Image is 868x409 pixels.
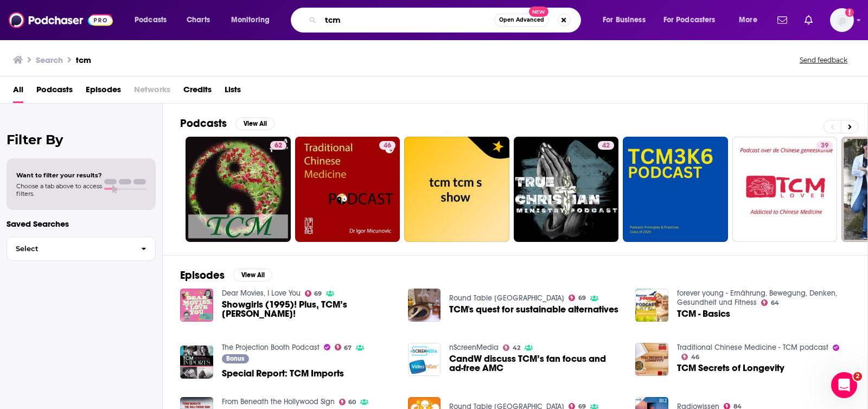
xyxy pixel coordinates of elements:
[731,11,771,29] button: open menu
[222,397,335,406] a: From Beneath the Hollywood Sign
[739,12,757,28] span: More
[180,117,275,130] a: PodcastsView All
[134,81,170,103] span: Networks
[7,237,156,261] button: Select
[183,81,212,103] a: Credits
[845,8,854,17] svg: Add a profile image
[529,7,548,17] span: New
[222,300,395,318] a: Showgirls (1995)! Plus, TCM’s Alicia Malone!
[225,81,241,103] a: Lists
[514,137,619,242] a: 42
[595,11,659,29] button: open menu
[830,8,854,32] button: Show profile menu
[796,55,851,65] button: Send feedback
[9,10,113,30] img: Podchaser - Follow, Share and Rate Podcasts
[7,245,132,252] span: Select
[449,343,499,352] a: nScreenMedia
[677,289,837,307] a: forever young - Ernährung, Bewegung, Denken, Gesundheit und Fitness
[602,140,610,151] span: 42
[732,137,838,242] a: 39
[677,363,784,373] a: TCM Secrets of Longevity
[222,343,320,352] a: The Projection Booth Podcast
[321,11,494,29] input: Search podcasts, credits, & more...
[816,141,833,150] a: 39
[36,55,63,65] h3: Search
[569,295,586,301] a: 69
[773,11,792,29] a: Show notifications dropdown
[231,12,270,28] span: Monitoring
[335,344,352,350] a: 67
[127,11,181,29] button: open menu
[830,8,854,32] span: Logged in as lkingsley
[379,141,395,150] a: 46
[224,11,284,29] button: open menu
[656,11,731,29] button: open menu
[830,8,854,32] img: User Profile
[663,12,716,28] span: For Podcasters
[733,404,742,409] span: 84
[677,343,828,352] a: Traditional Chinese Medicine - TCM podcast
[635,343,668,376] img: TCM Secrets of Longevity
[598,141,614,150] a: 42
[301,8,591,33] div: Search podcasts, credits, & more...
[16,182,102,197] span: Choose a tab above to access filters.
[449,354,622,373] a: CandW discuss TCM’s fan focus and ad-free AMC
[348,400,356,405] span: 60
[831,372,857,398] iframe: Intercom live chat
[222,369,344,378] span: Special Report: TCM Imports
[499,17,544,23] span: Open Advanced
[771,301,779,305] span: 64
[180,11,216,29] a: Charts
[180,346,213,379] img: Special Report: TCM Imports
[180,289,213,322] img: Showgirls (1995)! Plus, TCM’s Alicia Malone!
[180,117,227,130] h2: Podcasts
[449,305,618,314] a: TCM's quest for sustainable alternatives
[76,55,91,65] h3: tcm
[7,132,156,148] h2: Filter By
[135,12,167,28] span: Podcasts
[36,81,73,103] a: Podcasts
[180,269,225,282] h2: Episodes
[800,11,817,29] a: Show notifications dropdown
[503,344,520,351] a: 42
[635,289,668,322] img: TCM - Basics
[339,399,356,405] a: 60
[853,372,862,381] span: 2
[821,140,828,151] span: 39
[222,300,395,318] span: Showgirls (1995)! Plus, TCM’s [PERSON_NAME]!
[187,12,210,28] span: Charts
[305,290,322,297] a: 69
[314,291,322,296] span: 69
[384,140,391,151] span: 46
[180,269,272,282] a: EpisodesView All
[275,140,282,151] span: 62
[578,296,586,301] span: 69
[578,404,586,409] span: 69
[270,141,286,150] a: 62
[233,269,272,282] button: View All
[408,343,441,376] a: CandW discuss TCM’s fan focus and ad-free AMC
[86,81,121,103] a: Episodes
[7,219,156,229] p: Saved Searches
[677,309,730,318] a: TCM - Basics
[295,137,400,242] a: 46
[13,81,23,103] a: All
[603,12,646,28] span: For Business
[408,289,441,322] img: TCM's quest for sustainable alternatives
[761,299,779,306] a: 64
[186,137,291,242] a: 62
[449,293,564,303] a: Round Table China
